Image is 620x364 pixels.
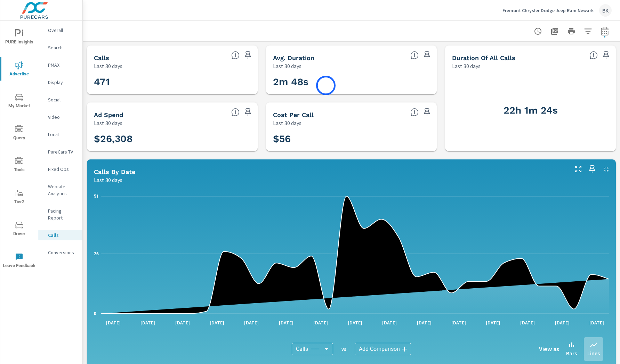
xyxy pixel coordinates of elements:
[421,50,433,61] span: Save this to your personalized report
[564,24,578,38] button: Print Report
[38,181,82,199] div: Website Analytics
[273,54,314,61] h5: Avg. Duration
[2,253,36,270] span: Leave Feedback
[452,105,609,116] h3: 22h 1m 24s
[170,319,195,326] p: [DATE]
[94,176,122,184] p: Last 30 days
[94,119,122,127] p: Last 30 days
[2,29,36,46] span: PURE Insights
[94,54,109,61] h5: Calls
[550,319,574,326] p: [DATE]
[48,114,77,121] p: Video
[38,77,82,88] div: Display
[515,319,540,326] p: [DATE]
[94,311,96,316] text: 0
[589,51,598,59] span: The Total Duration of all calls.
[292,343,333,355] div: Calls
[101,319,126,326] p: [DATE]
[502,7,594,14] p: Fremont Chrysler Dodge Jeep Ram Newark
[273,133,430,145] h3: $56
[587,349,600,357] p: Lines
[48,249,77,256] p: Conversions
[136,319,160,326] p: [DATE]
[38,230,82,240] div: Calls
[38,164,82,174] div: Fixed Ops
[410,51,419,59] span: Average Duration of each call.
[94,168,135,175] h5: Calls By Date
[2,61,36,78] span: Advertise
[94,111,123,118] h5: Ad Spend
[38,147,82,157] div: PureCars TV
[48,27,77,34] p: Overall
[48,96,77,103] p: Social
[412,319,436,326] p: [DATE]
[548,24,562,38] button: "Export Report to PDF"
[296,346,308,353] span: Calls
[48,131,77,138] p: Local
[48,232,77,239] p: Calls
[38,206,82,223] div: Pacing Report
[239,319,264,326] p: [DATE]
[48,207,77,221] p: Pacing Report
[343,319,367,326] p: [DATE]
[273,111,314,118] h5: Cost Per Call
[273,76,430,88] h3: 2m 48s
[2,157,36,174] span: Tools
[48,79,77,86] p: Display
[585,319,609,326] p: [DATE]
[421,107,433,118] span: Save this to your personalized report
[601,50,612,61] span: Save this to your personalized report
[94,194,99,199] text: 51
[410,108,419,116] span: PureCars Ad Spend/Calls.
[94,133,251,145] h3: $26,308
[581,24,595,38] button: Apply Filters
[2,125,36,142] span: Query
[446,319,471,326] p: [DATE]
[481,319,505,326] p: [DATE]
[587,164,598,175] span: Save this to your personalized report
[2,189,36,206] span: Tier2
[539,346,559,353] h6: View as
[2,93,36,110] span: My Market
[355,343,411,355] div: Add Comparison
[273,62,301,70] p: Last 30 days
[273,119,301,127] p: Last 30 days
[274,319,298,326] p: [DATE]
[94,251,99,256] text: 26
[231,108,240,116] span: Sum of PureCars Ad Spend.
[38,60,82,70] div: PMAX
[48,166,77,173] p: Fixed Ops
[599,4,612,17] div: BK
[38,112,82,122] div: Video
[242,107,253,118] span: Save this to your personalized report
[242,50,253,61] span: Save this to your personalized report
[38,42,82,53] div: Search
[0,21,38,276] div: nav menu
[38,25,82,35] div: Overall
[48,183,77,197] p: Website Analytics
[601,164,612,175] button: Minimize Widget
[566,349,577,357] p: Bars
[48,61,77,68] p: PMAX
[38,247,82,258] div: Conversions
[308,319,333,326] p: [DATE]
[333,346,355,352] p: vs
[359,346,400,353] span: Add Comparison
[94,62,122,70] p: Last 30 days
[2,221,36,238] span: Driver
[452,54,515,61] h5: Duration of all Calls
[38,129,82,140] div: Local
[48,148,77,155] p: PureCars TV
[377,319,402,326] p: [DATE]
[598,24,612,38] button: Select Date Range
[231,51,240,59] span: Total number of calls.
[452,62,481,70] p: Last 30 days
[205,319,229,326] p: [DATE]
[94,76,251,88] h3: 471
[38,94,82,105] div: Social
[48,44,77,51] p: Search
[573,164,584,175] button: Make Fullscreen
